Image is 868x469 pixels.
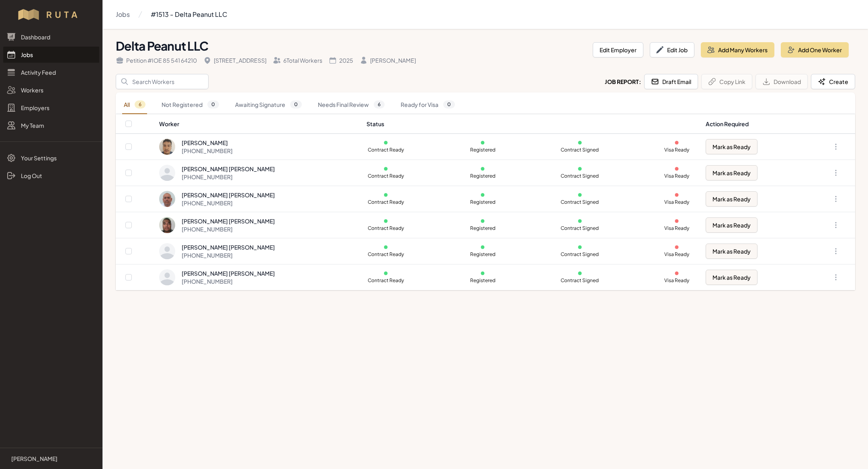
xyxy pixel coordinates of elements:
span: 0 [207,100,219,109]
div: 6 Total Workers [273,56,322,64]
p: Registered [463,225,502,231]
h2: Job Report: [605,78,641,86]
nav: Tabs [116,96,855,114]
h1: Delta Peanut LLC [116,39,586,53]
button: Mark as Ready [706,217,757,233]
button: Edit Job [650,42,694,57]
div: [PERSON_NAME] [PERSON_NAME] [182,243,275,251]
button: Add One Worker [781,42,849,57]
p: Contract Ready [366,173,405,179]
button: Add Many Workers [701,42,774,57]
p: Visa Ready [657,173,696,179]
button: Mark as Ready [706,244,757,259]
p: Visa Ready [657,147,696,153]
a: Ready for Visa [399,96,457,114]
p: Registered [463,199,502,205]
a: [PERSON_NAME] [6,455,96,463]
p: Visa Ready [657,225,696,231]
p: Contract Signed [561,251,599,258]
div: Worker [159,120,356,128]
div: [PERSON_NAME] [PERSON_NAME] [182,269,275,277]
p: Contract Ready [366,225,405,231]
div: [PHONE_NUMBER] [182,225,275,233]
div: [PHONE_NUMBER] [182,277,275,285]
span: 6 [374,100,385,109]
a: #1513 - Delta Peanut LLC [151,6,227,23]
a: Workers [3,82,99,98]
p: Contract Signed [561,277,599,284]
span: 0 [290,100,302,109]
span: 0 [443,100,455,109]
button: Mark as Ready [706,139,757,154]
div: Petition # IOE 85 541 64210 [116,56,197,64]
p: Registered [463,173,502,179]
img: Workflow [17,8,86,21]
p: Contract Signed [561,199,599,205]
button: Copy Link [701,74,752,89]
p: Registered [463,147,502,153]
div: [PHONE_NUMBER] [182,173,275,181]
a: Needs Final Review [316,96,386,114]
p: Visa Ready [657,251,696,258]
div: [PERSON_NAME] [360,56,416,64]
p: Contract Ready [366,277,405,284]
button: Mark as Ready [706,165,757,180]
p: Registered [463,277,502,284]
button: Mark as Ready [706,191,757,207]
div: [PERSON_NAME] [PERSON_NAME] [182,191,275,199]
div: 2025 [329,56,353,64]
p: [PERSON_NAME] [11,455,57,463]
th: Status [362,114,701,134]
p: Contract Ready [366,251,405,258]
button: Mark as Ready [706,270,757,285]
th: Action Required [701,114,804,134]
a: Employers [3,100,99,116]
a: Awaiting Signature [233,96,303,114]
div: [STREET_ADDRESS] [203,56,266,64]
a: Log Out [3,168,99,184]
p: Visa Ready [657,277,696,284]
div: [PHONE_NUMBER] [182,147,233,155]
button: Create [811,74,855,89]
nav: Breadcrumb [116,6,227,23]
p: Contract Signed [561,147,599,153]
a: My Team [3,117,99,133]
p: Contract Signed [561,225,599,231]
a: Dashboard [3,29,99,45]
div: [PERSON_NAME] [PERSON_NAME] [182,165,275,173]
p: Visa Ready [657,199,696,205]
div: [PHONE_NUMBER] [182,199,275,207]
div: [PERSON_NAME] [182,139,233,147]
a: Not Registered [160,96,221,114]
a: Activity Feed [3,64,99,80]
p: Contract Signed [561,173,599,179]
button: Edit Employer [593,42,643,57]
p: Contract Ready [366,199,405,205]
input: Search Workers [116,74,209,89]
p: Registered [463,251,502,258]
a: Jobs [116,6,130,23]
div: [PHONE_NUMBER] [182,251,275,259]
span: 6 [135,100,145,109]
a: All [122,96,147,114]
a: Your Settings [3,150,99,166]
button: Download [755,74,808,89]
button: Draft Email [644,74,698,89]
p: Contract Ready [366,147,405,153]
div: [PERSON_NAME] [PERSON_NAME] [182,217,275,225]
a: Jobs [3,47,99,63]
